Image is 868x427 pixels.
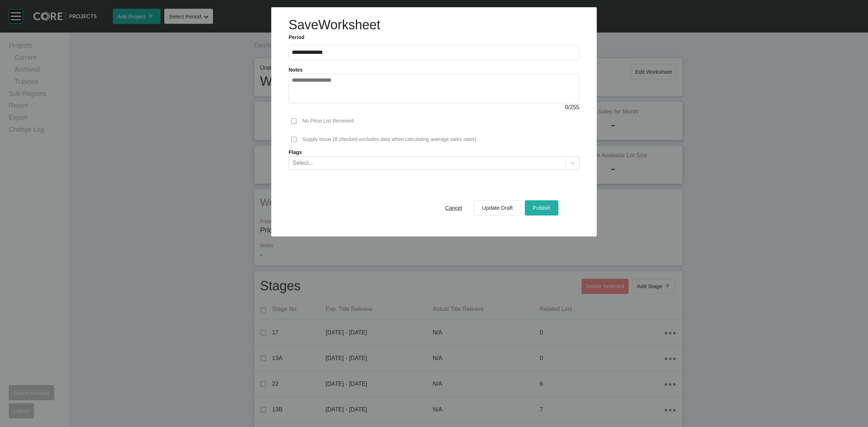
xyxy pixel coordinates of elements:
span: Update Draft [482,205,513,211]
span: 0 [565,104,568,110]
span: Publish [533,205,550,211]
label: Notes [289,67,303,73]
div: / 255 [289,103,579,111]
p: No Price List Received [302,118,354,125]
button: Update Draft [474,200,521,215]
button: Publish [525,200,558,215]
label: Flags [289,149,579,156]
span: Cancel [445,205,462,211]
h1: Save Worksheet [289,16,380,34]
div: Select... [293,159,314,167]
label: Period [289,34,579,41]
p: Supply Issue (If checked excludes data when calculating average sales rates) [302,136,476,143]
button: Cancel [437,200,470,215]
